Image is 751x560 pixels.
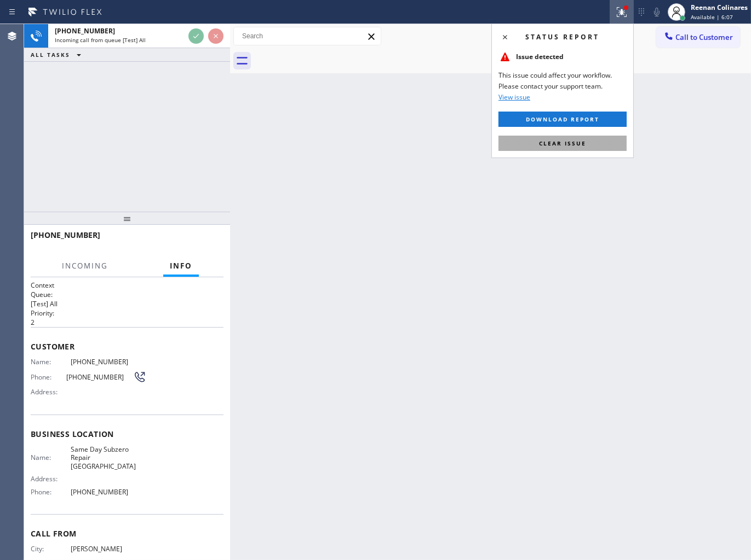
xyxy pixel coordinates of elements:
[691,13,733,21] span: Available | 6:07
[649,4,664,20] button: Mute
[31,290,223,299] h2: Queue:
[163,255,199,277] button: Info
[66,373,133,381] span: [PHONE_NUMBER]
[234,27,381,45] input: Search
[31,373,66,381] span: Phone:
[656,27,740,48] button: Call to Customer
[71,545,146,553] span: [PERSON_NAME]
[55,255,114,277] button: Incoming
[55,26,115,36] span: [PHONE_NUMBER]
[71,488,146,496] span: [PHONE_NUMBER]
[71,445,146,470] span: Same Day Subzero Repair [GEOGRAPHIC_DATA]
[31,475,71,483] span: Address:
[31,545,71,553] span: City:
[31,358,71,366] span: Name:
[31,230,100,240] span: [PHONE_NUMBER]
[31,308,223,318] h2: Priority:
[24,48,92,61] button: ALL TASKS
[170,261,192,271] span: Info
[31,453,71,462] span: Name:
[188,28,204,44] button: Accept
[55,36,146,44] span: Incoming call from queue [Test] All
[31,318,223,327] p: 2
[31,281,223,290] h1: Context
[208,28,223,44] button: Reject
[31,51,70,59] span: ALL TASKS
[31,299,223,308] p: [Test] All
[62,261,108,271] span: Incoming
[31,488,71,496] span: Phone:
[691,3,748,12] div: Reenan Colinares
[71,358,146,366] span: [PHONE_NUMBER]
[675,32,733,42] span: Call to Customer
[31,341,223,352] span: Customer
[31,528,223,539] span: Call From
[31,429,223,439] span: Business location
[31,388,71,396] span: Address:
